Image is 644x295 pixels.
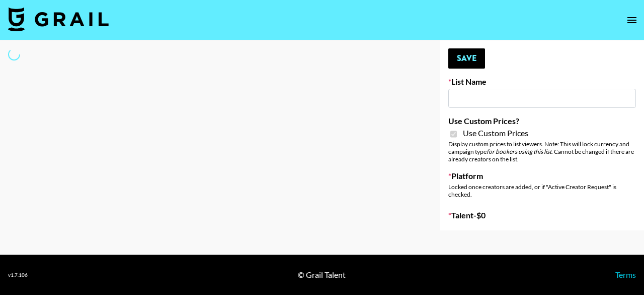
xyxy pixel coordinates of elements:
label: Platform [448,171,636,181]
label: List Name [448,77,636,87]
button: open drawer [622,10,642,30]
em: for bookers using this list [487,148,551,155]
button: Save [448,48,485,69]
a: Terms [615,270,636,279]
label: Use Custom Prices? [448,116,636,126]
label: Talent - $ 0 [448,210,636,220]
div: © Grail Talent [298,270,346,280]
img: Grail Talent [8,7,109,31]
div: Display custom prices to list viewers. Note: This will lock currency and campaign type . Cannot b... [448,140,636,163]
div: v 1.7.106 [8,272,28,278]
span: Use Custom Prices [463,128,528,138]
div: Locked once creators are added, or if "Active Creator Request" is checked. [448,183,636,198]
